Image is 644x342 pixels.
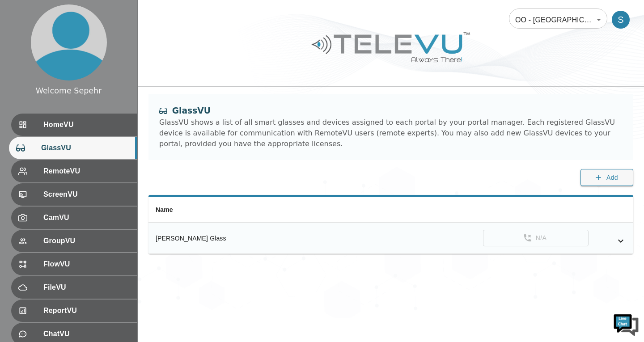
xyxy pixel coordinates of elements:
span: Add [606,172,618,183]
img: Chat Widget [613,311,640,338]
div: HomeVU [11,114,137,136]
span: CamVU [43,212,130,223]
div: S [612,11,630,29]
span: FlowVU [43,259,130,270]
div: Chat with us now [47,47,150,59]
table: simple table [148,197,633,254]
div: GlassVU shows a list of all smart glasses and devices assigned to each portal by your portal mana... [159,117,623,149]
span: We're online! [52,113,123,203]
span: HomeVU [43,119,130,130]
div: ScreenVU [11,183,137,206]
div: [PERSON_NAME] Glass [156,234,311,243]
button: Add [580,169,633,186]
div: CamVU [11,207,137,229]
span: RemoteVU [43,166,130,177]
span: Name [156,206,173,213]
span: ReportVU [43,305,130,316]
span: GroupVU [43,236,130,246]
div: Welcome Sepehr [36,85,102,97]
div: OO - [GEOGRAPHIC_DATA] - [PERSON_NAME] [509,7,607,32]
span: ScreenVU [43,189,130,200]
div: ReportVU [11,300,137,322]
span: FileVU [43,282,130,293]
img: Logo [310,29,471,66]
img: profile.png [31,4,107,80]
span: GlassVU [41,143,130,153]
span: ChatVU [43,329,130,339]
div: GroupVU [11,230,137,252]
textarea: Type your message and hit 'Enter' [4,244,170,275]
div: FlowVU [11,253,137,275]
div: GlassVU [9,137,137,159]
img: d_736959983_company_1615157101543_736959983 [15,42,38,64]
div: RemoteVU [11,160,137,182]
div: Minimize live chat window [147,4,168,26]
div: GlassVU [159,105,623,117]
div: FileVU [11,276,137,299]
